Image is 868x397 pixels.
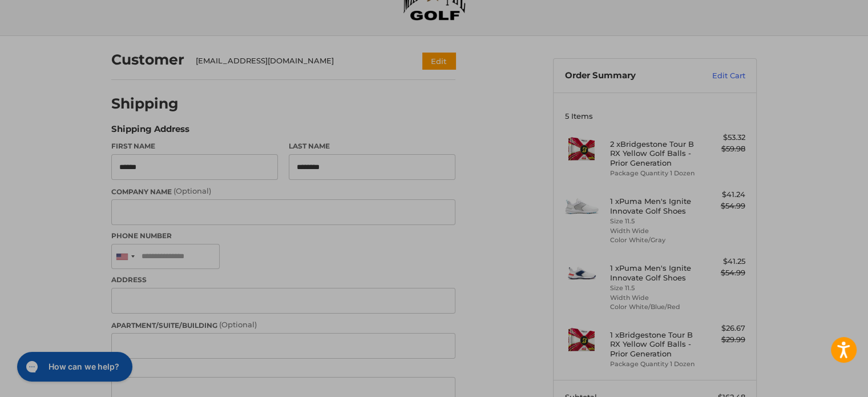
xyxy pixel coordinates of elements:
label: Apartment/Suite/Building [111,319,455,331]
div: United States: +1 [112,244,138,269]
legend: Shipping Address [111,123,189,141]
small: (Optional) [219,320,257,329]
li: Package Quantity 1 Dozen [610,359,697,369]
label: Last Name [289,141,455,151]
label: City [111,364,455,375]
h3: 5 Items [565,111,745,121]
h4: 2 x Bridgestone Tour B RX Yellow Golf Balls - Prior Generation [610,139,697,167]
h4: 1 x Puma Men's Ignite Innovate Golf Shoes [610,263,697,282]
li: Width Wide [610,226,697,236]
small: (Optional) [173,186,211,195]
button: Edit [422,53,455,69]
a: Edit Cart [688,70,745,82]
div: $54.99 [700,267,745,279]
label: First Name [111,141,278,151]
div: $41.25 [700,256,745,267]
li: Color White/Gray [610,235,697,245]
label: Company Name [111,186,455,197]
li: Size 11.5 [610,283,697,293]
iframe: Gorgias live chat messenger [11,348,135,386]
li: Width Wide [610,293,697,303]
label: Phone Number [111,231,455,241]
li: Size 11.5 [610,216,697,226]
div: $54.99 [700,200,745,212]
h3: Order Summary [565,70,688,82]
h2: Shipping [111,95,179,113]
li: Package Quantity 1 Dozen [610,169,697,178]
h2: Customer [111,51,184,69]
h4: 1 x Puma Men's Ignite Innovate Golf Shoes [610,197,697,215]
h4: 1 x Bridgestone Tour B RX Yellow Golf Balls - Prior Generation [610,330,697,358]
div: $59.98 [700,143,745,155]
label: Address [111,275,455,285]
div: $41.24 [700,189,745,200]
li: Color White/Blue/Red [610,302,697,312]
div: [EMAIL_ADDRESS][DOMAIN_NAME] [196,55,401,67]
div: $53.32 [700,132,745,143]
